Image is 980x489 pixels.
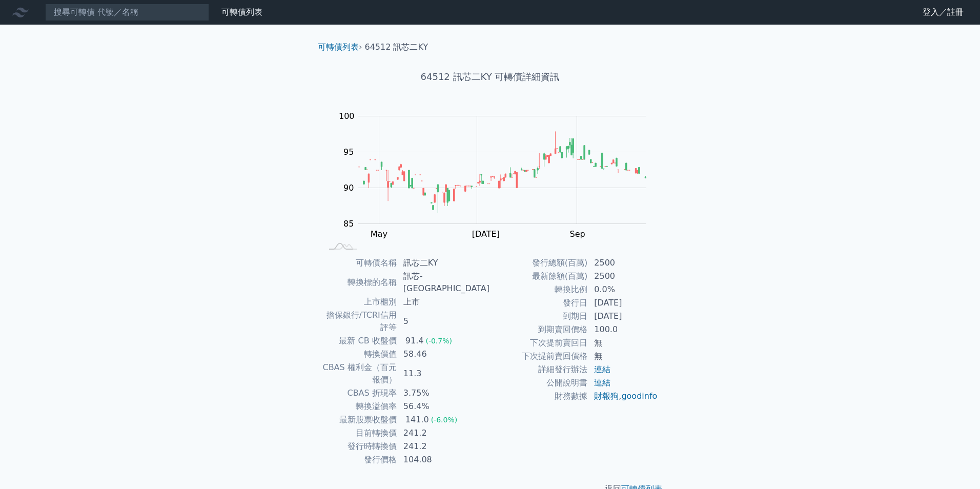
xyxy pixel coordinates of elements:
[403,414,431,426] div: 141.0
[588,323,658,336] td: 100.0
[594,391,619,401] a: 財報狗
[431,416,458,424] span: (-6.0%)
[588,283,658,296] td: 0.0%
[322,361,397,386] td: CBAS 權利金（百元報價）
[322,426,397,440] td: 目前轉換價
[490,283,588,296] td: 轉換比例
[322,256,397,270] td: 可轉債名稱
[334,111,662,239] g: Chart
[588,256,658,270] td: 2500
[322,334,397,348] td: 最新 CB 收盤價
[397,361,490,386] td: 11.3
[221,7,262,17] a: 可轉債列表
[490,350,588,363] td: 下次提前賣回價格
[45,4,209,21] input: 搜尋可轉債 代號／名稱
[588,270,658,283] td: 2500
[569,229,585,239] tspan: Sep
[397,348,490,361] td: 58.46
[322,309,397,334] td: 擔保銀行/TCRI信用評等
[322,413,397,426] td: 最新股票收盤價
[310,70,670,84] h1: 64512 訊芯二KY 可轉債詳細資訊
[318,41,362,53] li: ›
[397,426,490,440] td: 241.2
[490,270,588,283] td: 最新餘額(百萬)
[343,219,354,229] tspan: 85
[588,310,658,323] td: [DATE]
[397,400,490,413] td: 56.4%
[397,309,490,334] td: 5
[490,296,588,310] td: 發行日
[490,323,588,336] td: 到期賣回價格
[594,364,610,374] a: 連結
[322,453,397,466] td: 發行價格
[397,386,490,400] td: 3.75%
[322,270,397,295] td: 轉換標的名稱
[490,363,588,376] td: 詳細發行辦法
[914,4,972,21] a: 登入／註冊
[397,295,490,309] td: 上市
[490,310,588,323] td: 到期日
[490,390,588,403] td: 財務數據
[322,440,397,453] td: 發行時轉換價
[403,335,426,347] div: 91.4
[371,229,387,239] tspan: May
[588,296,658,310] td: [DATE]
[594,378,610,388] a: 連結
[339,111,355,121] tspan: 100
[490,256,588,270] td: 發行總額(百萬)
[397,270,490,295] td: 訊芯-[GEOGRAPHIC_DATA]
[397,453,490,466] td: 104.08
[322,295,397,309] td: 上市櫃別
[365,41,428,53] li: 64512 訊芯二KY
[343,147,354,157] tspan: 95
[588,350,658,363] td: 無
[322,348,397,361] td: 轉換價值
[588,390,658,403] td: ,
[397,440,490,453] td: 241.2
[322,400,397,413] td: 轉換溢價率
[425,337,452,345] span: (-0.7%)
[397,256,490,270] td: 訊芯二KY
[343,183,354,193] tspan: 90
[322,386,397,400] td: CBAS 折現率
[490,376,588,390] td: 公開說明書
[490,336,588,350] td: 下次提前賣回日
[318,42,359,52] a: 可轉債列表
[472,229,500,239] tspan: [DATE]
[621,391,657,401] a: goodinfo
[588,336,658,350] td: 無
